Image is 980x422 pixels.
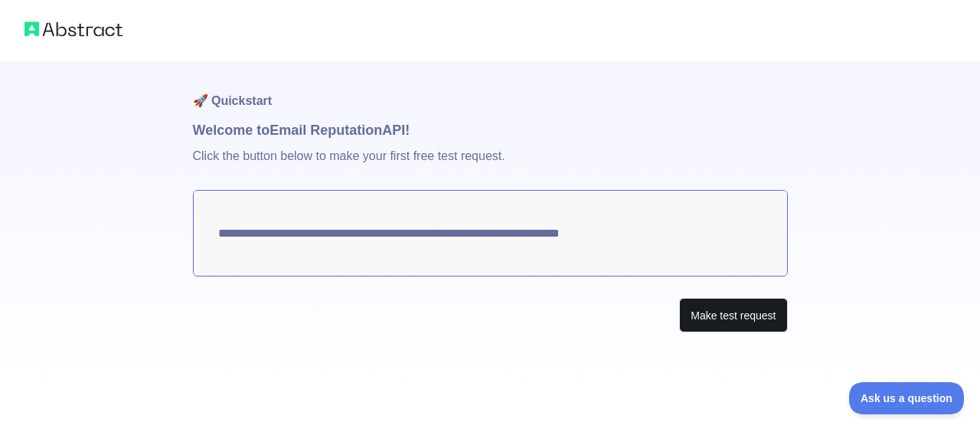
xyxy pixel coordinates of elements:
p: Click the button below to make your first free test request. [193,141,788,190]
iframe: Toggle Customer Support [849,382,965,414]
img: Abstract logo [24,18,122,40]
h1: 🚀 Quickstart [193,61,788,119]
button: Make test request [679,298,787,332]
h1: Welcome to Email Reputation API! [193,119,788,141]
